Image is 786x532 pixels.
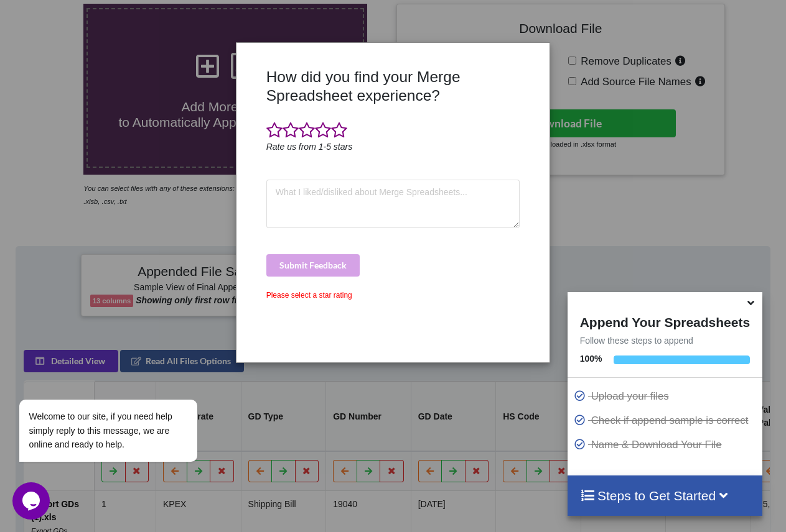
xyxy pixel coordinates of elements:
[574,388,759,404] p: Upload your files
[568,334,762,347] p: Follow these steps to append
[580,488,750,503] h4: Steps to Get Started
[266,142,353,152] i: Rate us from 1-5 stars
[12,482,52,520] iframe: chat widget
[568,311,762,330] h4: Append Your Spreadsheets
[574,437,759,452] p: Name & Download Your File
[580,354,602,364] b: 100 %
[574,413,759,428] p: Check if append sample is correct
[266,290,520,301] div: Please select a star rating
[12,287,236,476] iframe: chat widget
[266,68,520,104] h3: How did you find your Merge Spreadsheet experience?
